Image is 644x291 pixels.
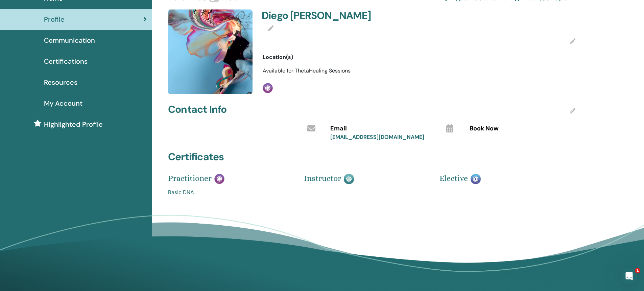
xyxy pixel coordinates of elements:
span: Elective [439,173,468,183]
h4: Diego [PERSON_NAME] [262,9,415,22]
a: Basic DNA [168,188,294,196]
span: Profile [44,14,65,24]
span: Available for ThetaHealing Sessions [263,67,351,74]
span: Email [330,124,347,133]
span: Practitioner [168,173,212,183]
span: Book Now [470,124,499,133]
iframe: Intercom live chat [621,268,637,284]
span: Highlighted Profile [44,119,103,129]
span: My Account [44,98,82,108]
span: Certifications [44,56,88,66]
img: default.jpg [168,9,253,94]
h4: Certificates [168,151,224,163]
span: Location(s) [263,53,293,61]
span: Resources [44,77,77,87]
span: 1 [635,268,640,273]
h4: Contact Info [168,103,226,116]
span: Instructor [304,173,341,183]
span: Communication [44,35,95,45]
a: [EMAIL_ADDRESS][DOMAIN_NAME] [330,133,424,141]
